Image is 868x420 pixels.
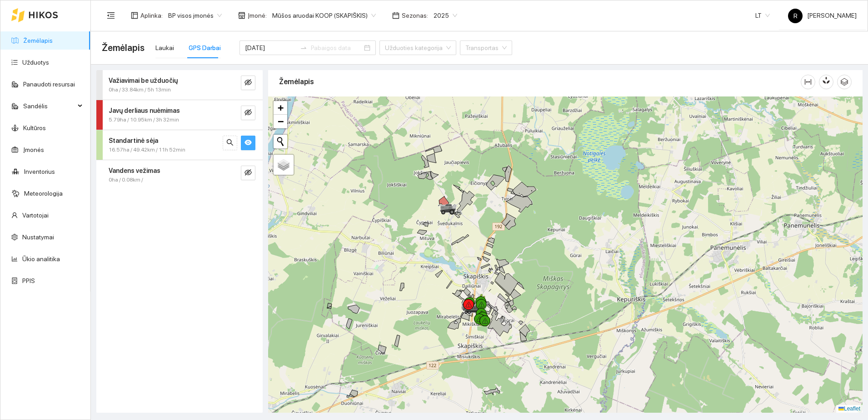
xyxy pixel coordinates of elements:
span: to [300,44,307,51]
span: LT [755,9,770,22]
span: column-width [801,78,815,86]
button: Initiate a new search [274,135,287,148]
span: shop [238,12,245,19]
span: eye-invisible [244,169,252,177]
span: search [226,139,234,147]
span: eye-invisible [244,79,252,87]
strong: Javų derliaus nuėmimas [109,107,180,114]
span: Žemėlapis [102,40,145,55]
div: Laukai [155,43,174,53]
div: Vandens vežimas0ha / 0.08km /eye-invisible [96,160,263,190]
a: Ūkio analitika [22,255,60,263]
span: calendar [392,12,399,19]
button: eye-invisible [241,166,255,180]
span: BP visos įmonės [168,9,222,22]
span: menu-fold [107,11,115,20]
a: Nustatymai [22,233,54,241]
div: Žemėlapis [279,69,801,95]
strong: Vandens vežimas [109,167,160,174]
strong: Standartinė sėja [109,137,158,144]
span: layout [131,12,138,19]
button: eye [241,136,255,150]
span: eye-invisible [244,109,252,117]
a: Vartotojai [22,212,49,219]
button: search [223,136,237,150]
span: 0ha / 33.84km / 5h 13min [109,86,171,94]
button: eye-invisible [241,106,255,120]
span: 16.57ha / 49.42km / 11h 52min [109,146,185,154]
a: Zoom in [274,101,287,115]
a: Kultūros [23,124,46,132]
span: Sezonas : [402,10,428,20]
a: Įmonės [23,146,44,153]
span: swap-right [300,44,307,51]
strong: Važiavimai be užduočių [109,77,178,84]
div: Javų derliaus nuėmimas5.79ha / 10.95km / 3h 32mineye-invisible [96,100,263,130]
button: column-width [801,75,815,89]
a: Leaflet [838,405,860,412]
a: Meteorologija [24,190,63,197]
span: Sandėlis [23,97,75,115]
a: Layers [274,155,294,175]
span: R [793,9,798,23]
a: Užduotys [22,59,49,66]
div: Važiavimai be užduočių0ha / 33.84km / 5h 13mineye-invisible [96,70,263,100]
span: eye [244,139,252,147]
span: 2025 [434,9,457,22]
input: Pabaigos data [311,43,362,53]
span: 0ha / 0.08km / [109,176,143,184]
span: Aplinka : [140,10,163,20]
a: Panaudoti resursai [23,81,75,88]
span: [PERSON_NAME] [788,12,857,19]
button: menu-fold [102,6,120,25]
span: Įmonė : [248,10,267,20]
a: Inventorius [24,168,55,175]
span: 5.79ha / 10.95km / 3h 32min [109,116,179,124]
a: PPIS [22,277,35,284]
button: eye-invisible [241,76,255,90]
a: Zoom out [274,115,287,128]
a: Žemėlapis [23,37,53,44]
div: GPS Darbai [189,43,221,53]
span: Mūšos aruodai KOOP (SKAPIŠKIS) [272,9,376,22]
span: + [278,102,284,113]
div: Standartinė sėja16.57ha / 49.42km / 11h 52minsearcheye [96,130,263,160]
span: − [278,116,284,127]
input: Pradžios data [245,43,296,53]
